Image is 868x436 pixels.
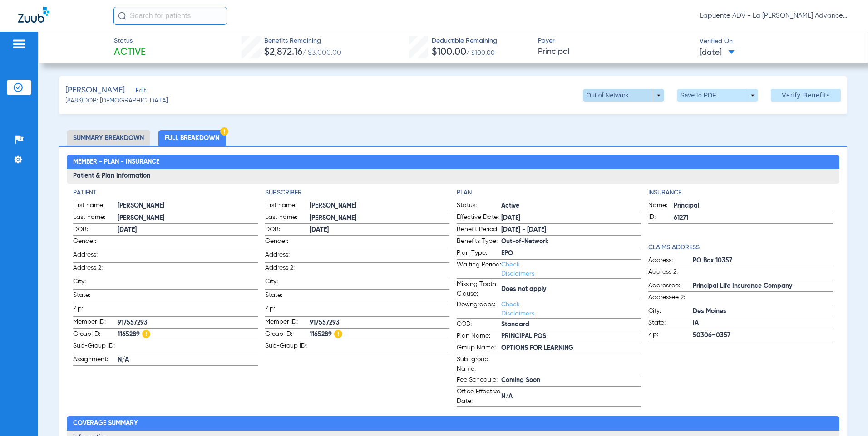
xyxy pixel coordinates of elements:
span: Member ID: [265,317,310,328]
span: Assignment: [73,355,118,366]
span: $100.00 [432,48,466,57]
span: $2,872.16 [264,48,302,57]
div: Chat Widget [823,392,868,436]
span: (8483) DOB: [DEMOGRAPHIC_DATA] [65,96,168,106]
span: N/A [118,355,257,365]
span: Sub-Group ID: [265,341,310,354]
span: Addressee 2: [648,293,693,305]
h2: Coverage Summary [67,416,839,431]
span: Last name: [73,213,118,223]
span: [DATE] - [DATE] [501,225,641,235]
span: State: [73,291,118,303]
span: Zip: [648,330,693,341]
span: Principal [674,201,833,211]
span: Plan Type: [457,248,501,259]
span: Name: [648,201,674,212]
span: Fee Schedule: [457,375,501,386]
span: Plan Name: [457,331,501,342]
span: Status: [457,201,501,212]
span: Payer [538,36,692,46]
span: [PERSON_NAME] [310,201,449,211]
a: Check Disclaimers [501,301,534,317]
span: IA [693,319,833,328]
img: Hazard [142,330,150,338]
span: / $100.00 [466,50,495,56]
button: Verify Benefits [771,89,841,102]
span: Effective Date: [457,213,501,223]
h2: Member - Plan - Insurance [67,155,839,170]
span: Principal [538,46,692,58]
span: Group ID: [265,329,310,340]
span: 1165289 [310,330,449,339]
span: Sub-Group ID: [73,341,118,354]
span: Standard [501,320,641,329]
a: Check Disclaimers [501,262,534,277]
span: City: [648,306,693,317]
span: EPO [501,249,641,258]
li: Full Breakdown [158,130,226,146]
span: Zip: [73,304,118,316]
span: Member ID: [73,317,118,328]
span: Verify Benefits [782,92,830,99]
span: First name: [73,201,118,212]
span: OPTIONS FOR LEARNING [501,344,641,353]
img: Hazard [220,127,228,136]
span: Deductible Remaining [432,36,497,46]
span: PO Box 10357 [693,256,833,266]
span: 50306–0357 [693,331,833,340]
span: PRINCIPAL POS [501,332,641,341]
span: [PERSON_NAME] [118,201,257,211]
span: Addressee: [648,281,693,292]
span: Active [114,46,146,59]
button: Out of Network [583,89,664,102]
span: Gender: [73,237,118,249]
span: [DATE] [310,225,449,235]
span: Coming Soon [501,376,641,385]
span: Out-of-Network [501,237,641,247]
span: [PERSON_NAME] [118,213,257,223]
span: State: [648,318,693,329]
span: 917557293 [118,318,257,328]
span: Verified On [700,37,853,46]
span: DOB: [73,225,118,236]
span: Zip: [265,304,310,316]
span: Address: [73,250,118,262]
span: Address: [265,250,310,262]
span: Benefits Type: [457,237,501,247]
span: 917557293 [310,318,449,328]
span: Des Moines [693,307,833,316]
span: City: [73,277,118,289]
h4: Claims Address [648,243,833,252]
h4: Insurance [648,188,833,198]
span: [PERSON_NAME] [65,85,125,96]
span: 1165289 [118,330,257,339]
span: ID: [648,213,674,223]
h4: Patient [73,188,257,198]
span: Edit [136,87,144,96]
li: Summary Breakdown [67,130,150,146]
span: DOB: [265,225,310,236]
span: Downgrades: [457,300,501,318]
input: Search for patients [113,7,227,25]
img: Hazard [334,330,342,338]
span: [DATE] [700,47,735,58]
span: Waiting Period: [457,260,501,278]
span: Missing Tooth Clause: [457,280,501,299]
span: Lapuente ADV - La [PERSON_NAME] Advanced Dentistry [700,11,850,20]
span: Principal Life Insurance Company [693,281,833,291]
h4: Subscriber [265,188,449,198]
span: State: [265,291,310,303]
span: Gender: [265,237,310,249]
span: 61271 [674,213,833,223]
span: Office Effective Date: [457,387,501,406]
span: Address 2: [73,263,118,276]
span: [DATE] [501,213,641,223]
h4: Plan [457,188,641,198]
span: First name: [265,201,310,212]
img: hamburger-icon [12,39,26,49]
span: Sub-group Name: [457,355,501,374]
span: Active [501,201,641,211]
